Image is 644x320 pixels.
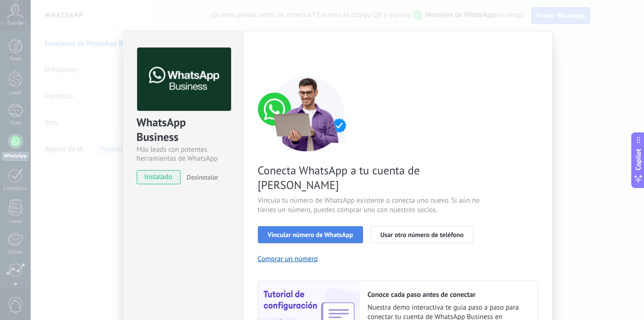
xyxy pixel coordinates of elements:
div: Más leads con potentes herramientas de WhatsApp [137,145,230,163]
span: Vincula tu número de WhatsApp existente o conecta uno nuevo. Si aún no tienes un número, puedes c... [258,196,482,215]
img: connect number [258,76,357,151]
h2: Conoce cada paso antes de conectar [368,290,528,299]
button: Vincular número de WhatsApp [258,226,363,243]
button: Usar otro número de teléfono [371,226,473,243]
span: instalado [137,170,180,184]
span: Vincular número de WhatsApp [268,231,353,238]
div: WhatsApp Business [137,115,230,145]
span: Desinstalar [187,173,218,181]
span: Conecta WhatsApp a tu cuenta de [PERSON_NAME] [258,163,482,192]
span: Usar otro número de teléfono [380,231,463,238]
button: Comprar un número [258,254,318,263]
button: Desinstalar [183,170,218,184]
img: logo_main.png [137,48,231,111]
span: Copilot [634,148,643,170]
